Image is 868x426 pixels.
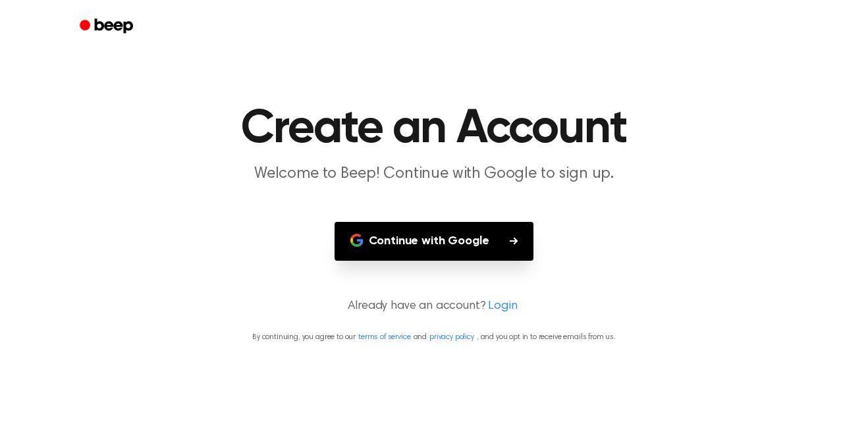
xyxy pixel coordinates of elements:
[181,163,687,185] p: Welcome to Beep! Continue with Google to sign up.
[429,333,474,341] a: privacy policy
[16,331,852,343] p: By continuing, you agree to our and , and you opt in to receive emails from us.
[335,222,534,261] button: Continue with Google
[16,298,852,315] p: Already have an account?
[488,298,517,315] a: Login
[358,333,410,341] a: terms of service
[70,14,145,40] a: Beep
[97,105,771,153] h1: Create an Account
